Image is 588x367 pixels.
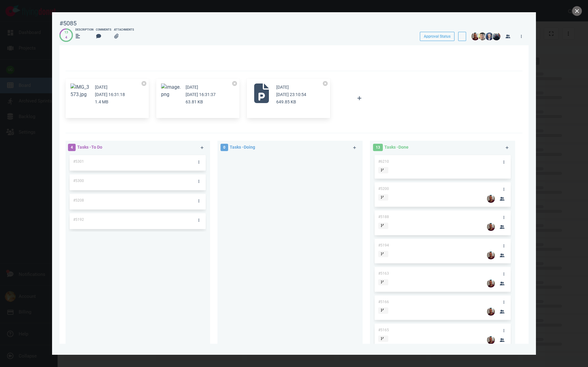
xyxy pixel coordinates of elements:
[384,145,409,150] span: Tasks - Done
[186,99,203,104] small: 63.81 KB
[378,328,389,332] span: #5165
[70,83,90,98] button: Zoom image
[487,308,495,316] img: 26
[276,85,289,90] small: [DATE]
[73,159,84,164] span: #5301
[378,215,389,219] span: #5188
[64,35,68,40] div: 4
[186,92,216,97] small: [DATE] 16:31:37
[186,85,198,90] small: [DATE]
[95,92,125,97] small: [DATE] 16:31:18
[276,92,306,97] small: [DATE] 23:10:54
[471,32,479,40] img: 26
[95,85,107,90] small: [DATE]
[59,20,77,27] div: #5085
[572,6,582,16] button: close
[485,32,493,40] img: 26
[221,144,228,151] span: 0
[373,144,383,151] span: 13
[230,145,255,150] span: Tasks - Doing
[73,217,84,222] span: #5192
[73,179,84,183] span: #5300
[75,28,93,32] div: Description
[378,159,389,164] span: #6210
[77,145,102,150] span: Tasks - To Do
[95,99,108,104] small: 1.4 MB
[487,195,495,203] img: 26
[487,280,495,287] img: 26
[96,28,111,32] div: Comments
[378,243,389,247] span: #5194
[68,144,76,151] span: 4
[487,251,495,259] img: 26
[492,32,500,40] img: 26
[114,28,134,32] div: Attachments
[378,271,389,276] span: #5163
[478,32,486,40] img: 26
[161,83,181,98] button: Zoom image
[487,336,495,344] img: 26
[378,187,389,191] span: #5200
[64,30,68,35] div: 13
[420,32,454,41] button: Approval Status
[487,223,495,231] img: 26
[73,198,84,202] span: #5208
[276,99,296,104] small: 649.85 KB
[378,300,389,304] span: #5166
